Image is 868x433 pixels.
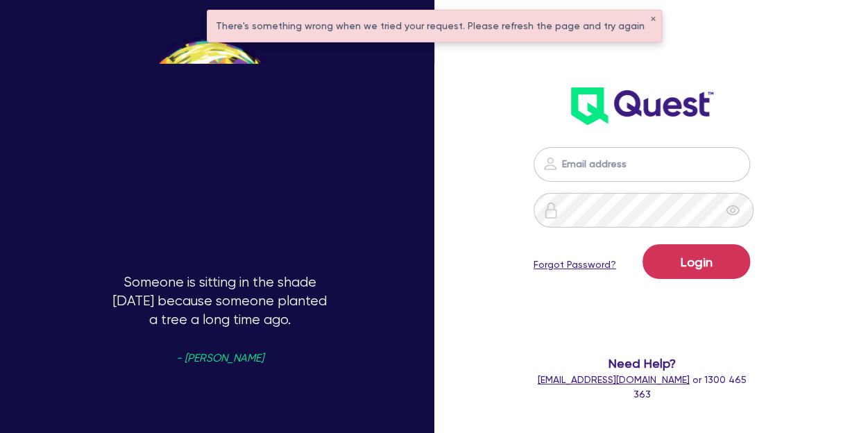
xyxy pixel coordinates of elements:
[176,353,263,364] span: - [PERSON_NAME]
[726,203,740,217] span: eye
[534,354,750,373] span: Need Help?
[207,10,661,42] div: There's something wrong when we tried your request. Please refresh the page and try again
[538,374,747,400] span: or 1300 465 363
[650,16,656,23] button: ✕
[543,202,559,219] img: icon-password
[571,87,713,125] img: wH2k97JdezQIQAAAABJRU5ErkJggg==
[542,155,559,172] img: icon-password
[643,244,750,279] button: Login
[538,374,690,385] a: [EMAIL_ADDRESS][DOMAIN_NAME]
[534,257,616,272] a: Forgot Password?
[534,147,750,182] input: Email address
